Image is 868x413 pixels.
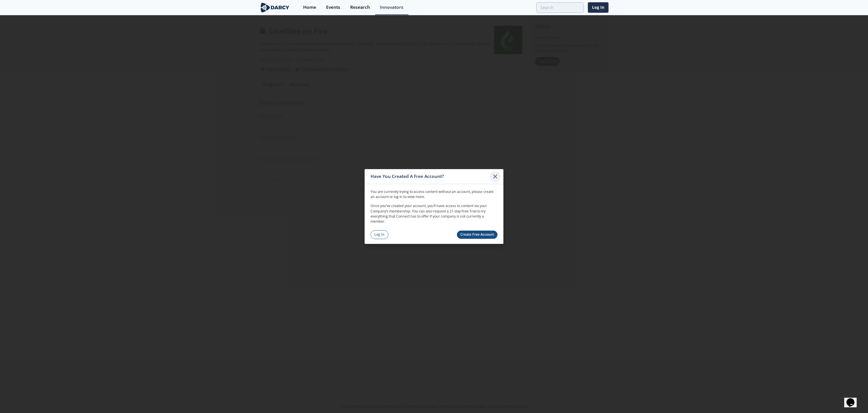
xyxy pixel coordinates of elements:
p: You are currently trying to access content without an account, please create an account or log in... [371,189,497,199]
iframe: chat widget [844,390,862,407]
div: Home [303,5,316,10]
div: Events [326,5,340,10]
div: Research [350,5,370,10]
a: Create Free Account [457,231,498,239]
a: Log In [371,230,388,239]
input: Advanced Search [536,2,584,13]
img: logo-wide.svg [259,3,290,12]
div: Have You Created A Free Account? [371,171,490,182]
p: Once you’ve created your account, you’ll have access to content via your Company’s membership. Yo... [371,203,497,224]
a: Log In [588,2,609,13]
div: Innovators [380,5,403,10]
